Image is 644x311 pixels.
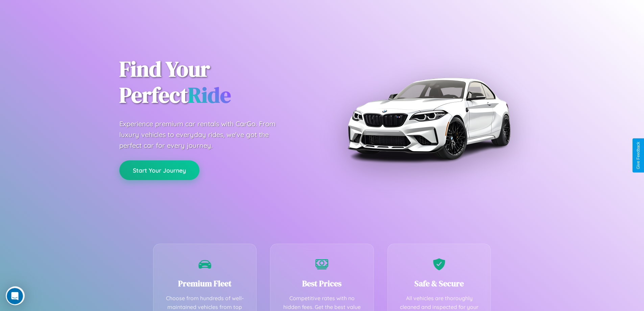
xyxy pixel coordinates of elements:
iframe: Intercom live chat [7,288,23,304]
span: Ride [188,80,231,110]
h1: Find Your Perfect [119,56,312,108]
div: Give Feedback [636,142,641,169]
button: Start Your Journey [119,160,199,180]
h3: Premium Fleet [164,278,246,289]
h3: Safe & Secure [398,278,481,289]
h3: Best Prices [281,278,363,289]
p: Experience premium car rentals with CarGo. From luxury vehicles to everyday rides, we've got the ... [119,118,288,151]
iframe: Intercom live chat discovery launcher [6,286,25,305]
img: Premium BMW car rental vehicle [344,34,513,203]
